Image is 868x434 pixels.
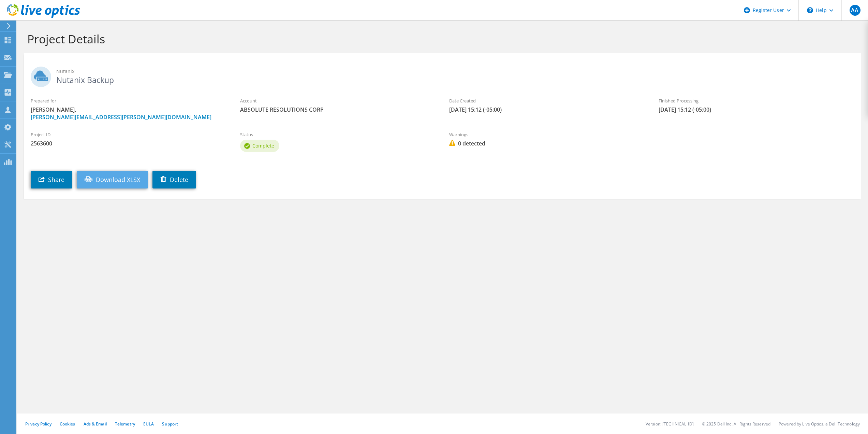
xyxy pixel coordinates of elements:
span: [DATE] 15:12 (-05:00) [659,106,854,113]
a: Support [162,421,178,427]
a: [PERSON_NAME][EMAIL_ADDRESS][PERSON_NAME][DOMAIN_NAME] [31,113,211,121]
a: Ads & Email [84,421,107,427]
span: Nutanix [56,68,854,75]
li: Version: [TECHNICAL_ID] [646,421,694,427]
label: Prepared for [31,97,226,104]
a: Download XLSX [77,171,148,188]
span: Complete [252,142,274,149]
svg: \n [807,7,813,13]
h2: Nutanix Backup [31,67,854,84]
label: Warnings [449,131,645,138]
span: [PERSON_NAME], [31,106,226,121]
h1: Project Details [27,32,854,46]
label: Finished Processing [659,97,854,104]
a: Share [31,171,72,188]
span: 0 detected [449,140,645,147]
li: © 2025 Dell Inc. All Rights Reserved [702,421,770,427]
label: Project ID [31,131,226,138]
span: ABSOLUTE RESOLUTIONS CORP [240,106,436,113]
li: Powered by Live Optics, a Dell Technology [779,421,860,427]
label: Status [240,131,436,138]
span: AA [850,5,860,16]
a: EULA [143,421,154,427]
label: Date Created [449,97,645,104]
a: Telemetry [115,421,135,427]
label: Account [240,97,436,104]
a: Cookies [60,421,75,427]
span: [DATE] 15:12 (-05:00) [449,106,645,113]
a: Privacy Policy [25,421,52,427]
span: 2563600 [31,140,226,147]
a: Delete [152,171,196,188]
